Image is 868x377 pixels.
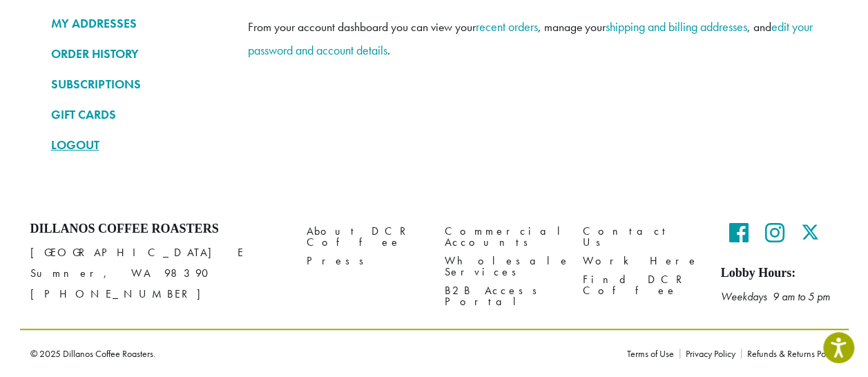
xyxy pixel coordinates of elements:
a: Privacy Policy [679,349,741,358]
a: MY ADDRESSES [51,12,227,35]
a: shipping and billing addresses [606,19,747,35]
a: Wholesale Services [445,252,562,282]
a: B2B Access Portal [445,282,562,311]
h4: Dillanos Coffee Roasters [30,222,286,237]
a: recent orders [476,19,538,35]
em: Weekdays 9 am to 5 pm [721,289,830,304]
a: edit your password and account details [248,19,813,58]
a: LOGOUT [51,133,227,157]
a: Work Here [583,252,700,271]
a: Refunds & Returns Policy [741,349,838,358]
p: © 2025 Dillanos Coffee Roasters. [30,349,606,358]
a: Press [307,252,424,271]
a: Commercial Accounts [445,222,562,251]
a: ORDER HISTORY [51,42,227,66]
p: [GEOGRAPHIC_DATA] E Sumner, WA 98390 [PHONE_NUMBER] [30,242,286,304]
a: Terms of Use [627,349,679,358]
a: Contact Us [583,222,700,251]
a: SUBSCRIPTIONS [51,72,227,96]
h5: Lobby Hours: [721,266,838,281]
p: From your account dashboard you can view your , manage your , and . [248,15,818,62]
a: Find DCR Coffee [583,271,700,300]
a: GIFT CARDS [51,103,227,126]
a: About DCR Coffee [307,222,424,251]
